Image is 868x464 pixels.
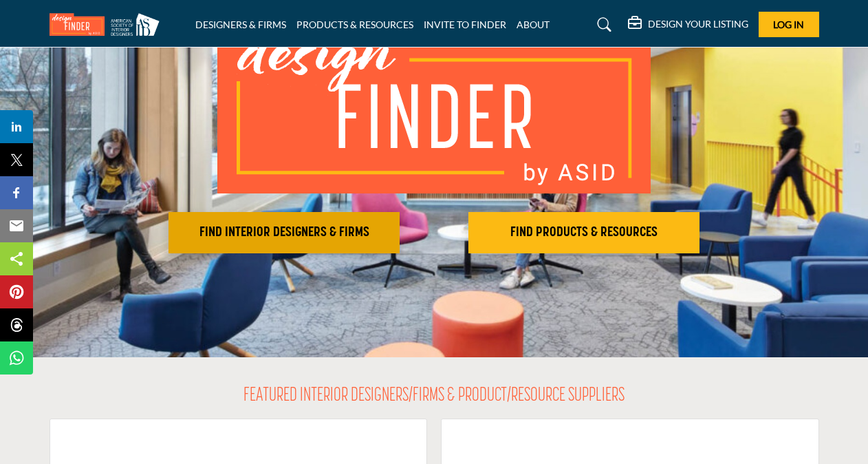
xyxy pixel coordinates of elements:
[173,224,395,241] h2: FIND INTERIOR DESIGNERS & FIRMS
[195,19,286,30] a: DESIGNERS & FIRMS
[169,212,400,253] button: FIND INTERIOR DESIGNERS & FIRMS
[759,12,819,37] button: Log In
[473,224,695,241] h2: FIND PRODUCTS & RESOURCES
[217,14,651,193] img: image
[517,19,550,30] a: ABOUT
[648,18,748,30] h5: DESIGN YOUR LISTING
[243,385,625,408] h2: FEATURED INTERIOR DESIGNERS/FIRMS & PRODUCT/RESOURCE SUPPLIERS
[773,19,804,30] span: Log In
[584,14,620,36] a: Search
[628,17,748,33] div: DESIGN YOUR LISTING
[50,13,166,36] img: Site Logo
[424,19,506,30] a: INVITE TO FINDER
[296,19,413,30] a: PRODUCTS & RESOURCES
[468,212,699,253] button: FIND PRODUCTS & RESOURCES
